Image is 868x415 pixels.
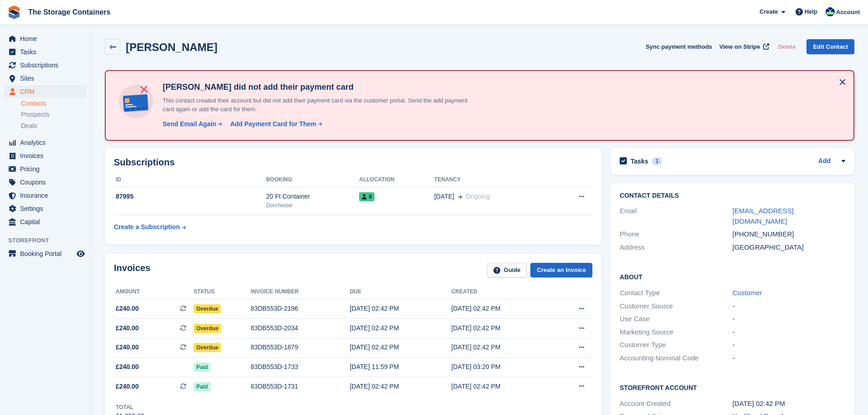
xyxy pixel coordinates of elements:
a: menu [5,46,86,58]
img: stora-icon-8386f47178a22dfd0bd8f6a31ec36ba5ce8667c1dd55bd0f319d3a0aa187defe.svg [7,5,21,19]
a: menu [5,72,86,85]
a: menu [5,85,86,98]
div: 83DB553D-2196 [251,304,350,313]
span: £240.00 [116,323,139,333]
span: Account [836,8,860,17]
span: Deals [21,122,37,130]
a: Edit Contact [806,39,854,54]
div: 87995 [114,192,266,201]
a: [EMAIL_ADDRESS][DOMAIN_NAME] [733,207,794,225]
div: Total [116,403,144,411]
span: Sites [20,72,75,85]
h4: [PERSON_NAME] did not add their payment card [159,82,478,92]
p: This contact created their account but did not add their payment card via the customer portal. Se... [159,96,478,114]
a: Add [818,156,831,167]
div: Customer Type [620,340,732,350]
div: - [733,314,845,324]
h2: About [620,272,845,281]
th: Amount [114,285,194,299]
span: Pricing [20,163,75,175]
span: Overdue [194,343,221,352]
th: Booking [266,173,359,187]
th: Tenancy [434,173,552,187]
span: Booking Portal [20,247,75,260]
span: Ongoing [466,193,490,200]
div: [DATE] 02:42 PM [452,382,553,391]
span: £240.00 [116,382,139,391]
a: menu [5,215,86,228]
div: [DATE] 02:42 PM [350,304,452,313]
span: £240.00 [116,343,139,352]
div: - [733,340,845,350]
h2: Contact Details [620,192,845,200]
span: Analytics [20,136,75,149]
div: - [733,301,845,312]
span: [DATE] [434,192,454,201]
a: Guide [487,263,527,278]
div: Add Payment Card for Them [230,119,316,129]
span: Settings [20,202,75,215]
button: Sync payment methods [646,39,712,54]
span: Paid [194,382,211,391]
a: menu [5,176,86,189]
span: Overdue [194,324,221,333]
div: Customer Source [620,301,732,312]
div: Accounting Nominal Code [620,353,732,364]
a: menu [5,149,86,162]
th: Created [452,285,553,299]
a: Create an Invoice [530,263,592,278]
div: [DATE] 02:42 PM [452,343,553,352]
a: Preview store [75,248,86,259]
h2: Invoices [114,263,150,278]
span: Storefront [8,236,91,245]
h2: Tasks [631,157,648,165]
div: [DATE] 11:59 PM [350,362,452,372]
span: View on Stripe [719,42,760,51]
span: Invoices [20,149,75,162]
span: Capital [20,215,75,228]
a: Deals [21,121,86,131]
span: £240.00 [116,362,139,372]
img: Stacy Williams [826,7,835,16]
button: Delete [774,39,799,54]
div: 83DB553D-1733 [251,362,350,372]
a: Contacts [21,99,86,108]
span: Create [760,7,778,16]
div: Address [620,242,732,253]
span: Overdue [194,304,221,313]
span: Paid [194,363,211,372]
h2: [PERSON_NAME] [126,41,217,53]
a: menu [5,59,86,72]
a: menu [5,163,86,175]
a: Prospects [21,110,86,119]
div: [DATE] 03:20 PM [452,362,553,372]
span: Insurance [20,189,75,202]
th: ID [114,173,266,187]
div: [DATE] 02:42 PM [733,399,845,409]
div: Use Case [620,314,732,324]
div: 83DB553D-2034 [251,323,350,333]
div: 20 Ft Container [266,192,359,201]
a: The Storage Containers [25,5,114,20]
div: Contact Type [620,288,732,298]
a: Create a Subscription [114,219,186,236]
a: menu [5,202,86,215]
span: Coupons [20,176,75,189]
th: Status [194,285,251,299]
div: Dorchester [266,201,359,210]
div: [DATE] 02:42 PM [350,323,452,333]
span: Subscriptions [20,59,75,72]
a: View on Stripe [716,39,771,54]
a: menu [5,32,86,45]
div: [DATE] 02:42 PM [452,304,553,313]
span: CRM [20,85,75,98]
div: Create a Subscription [114,222,180,232]
a: menu [5,247,86,260]
div: 83DB553D-1879 [251,343,350,352]
span: Prospects [21,110,49,119]
img: no-card-linked-e7822e413c904bf8b177c4d89f31251c4716f9871600ec3ca5bfc59e148c83f4.svg [117,82,155,121]
div: Account Created [620,399,732,409]
div: [DATE] 02:42 PM [350,382,452,391]
th: Due [350,285,452,299]
h2: Subscriptions [114,157,592,168]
